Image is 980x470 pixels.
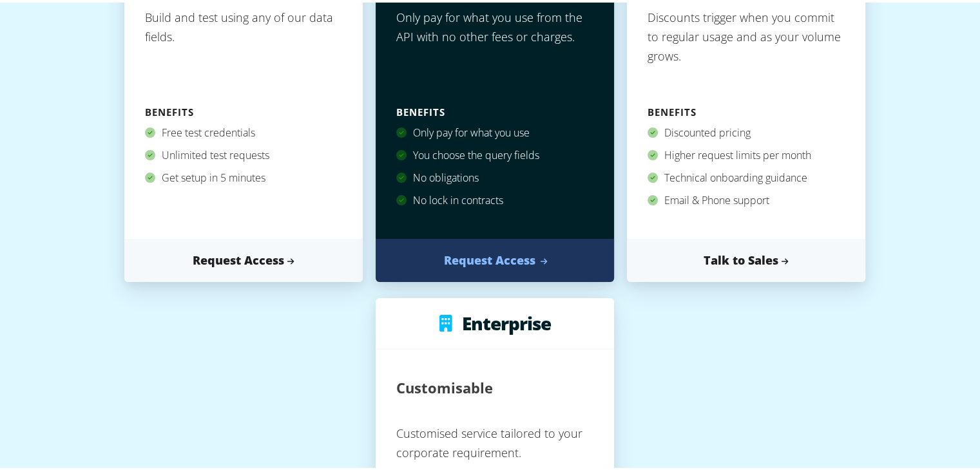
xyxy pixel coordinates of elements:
[648,187,845,209] div: Email & Phone support
[145,142,342,164] div: Unlimited test requests
[396,164,593,187] div: No obligations
[396,119,593,142] div: Only pay for what you use
[396,142,593,164] div: You choose the query fields
[627,236,865,279] a: Talk to Sales
[462,311,551,330] h3: Enterprise
[145,119,342,142] div: Free test credentials
[648,164,845,187] div: Technical onboarding guidance
[145,164,342,187] div: Get setup in 5 minutes
[648,119,845,142] div: Discounted pricing
[648,142,845,164] div: Higher request limits per month
[396,187,593,209] div: No lock in contracts
[396,368,493,403] h2: Customisable
[376,236,614,279] a: Request Access
[124,236,363,279] a: Request Access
